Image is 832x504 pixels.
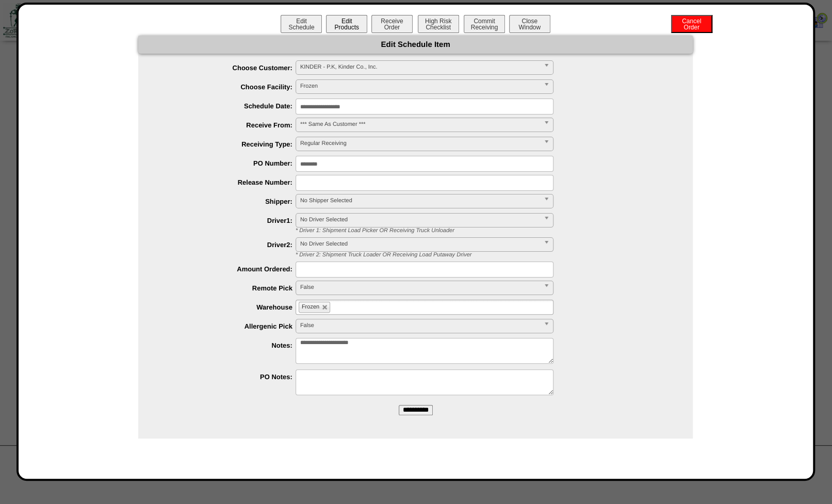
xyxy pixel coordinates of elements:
[300,80,540,92] span: Frozen
[326,15,367,33] button: EditProducts
[300,281,540,294] span: False
[159,284,296,292] label: Remote Pick
[159,373,296,381] label: PO Notes:
[509,15,550,33] button: CloseWindow
[159,342,296,349] label: Notes:
[300,61,540,73] span: KINDER - P.K, Kinder Co., Inc.
[671,15,712,33] button: CancelOrder
[417,24,462,31] a: High RiskChecklist
[159,265,296,273] label: Amount Ordered:
[300,137,540,150] span: Regular Receiving
[159,217,296,224] label: Driver1:
[300,194,540,207] span: No Shipper Selected
[371,15,413,33] button: ReceiveOrder
[159,178,296,186] label: Release Number:
[508,23,551,31] a: CloseWindow
[159,159,296,167] label: PO Number:
[159,241,296,249] label: Driver2:
[281,15,322,33] button: EditSchedule
[159,83,296,91] label: Choose Facility:
[288,252,693,258] div: * Driver 2: Shipment Truck Loader OR Receiving Load Putaway Driver
[300,238,540,250] span: No Driver Selected
[300,319,540,332] span: False
[159,303,296,311] label: Warehouse
[464,15,505,33] button: CommitReceiving
[300,214,540,226] span: No Driver Selected
[288,227,693,234] div: * Driver 1: Shipment Load Picker OR Receiving Truck Unloader
[159,140,296,148] label: Receiving Type:
[159,198,296,205] label: Shipper:
[418,15,459,33] button: High RiskChecklist
[138,36,693,54] div: Edit Schedule Item
[159,102,296,110] label: Schedule Date:
[159,121,296,129] label: Receive From:
[159,322,296,330] label: Allergenic Pick
[159,64,296,72] label: Choose Customer:
[302,304,319,310] span: Frozen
